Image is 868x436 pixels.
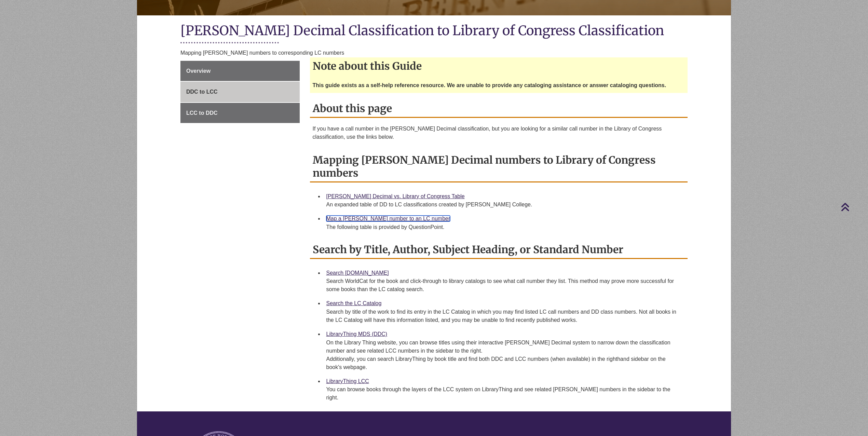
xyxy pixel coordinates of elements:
p: If you have a call number in the [PERSON_NAME] Decimal classification, but you are looking for a ... [313,125,685,141]
a: DDC to LCC [180,82,300,102]
div: The following table is provided by QuestionPoint. [326,223,682,231]
span: Mapping [PERSON_NAME] numbers to corresponding LC numbers [180,50,344,56]
span: DDC to LCC [186,89,218,95]
h2: About this page [310,100,688,118]
h2: Mapping [PERSON_NAME] Decimal numbers to Library of Congress numbers [310,151,688,182]
a: LibraryThing LCC [326,378,369,384]
span: LCC to DDC [186,110,218,116]
a: Overview [180,61,300,81]
a: LibraryThing MDS (DDC) [326,331,388,337]
div: An expanded table of DD to LC classifications created by [PERSON_NAME] College. [326,201,682,209]
a: Back to Top [841,202,866,212]
div: On the Library Thing website, you can browse titles using their interactive [PERSON_NAME] Decimal... [326,339,682,371]
strong: This guide exists as a self-help reference resource. We are unable to provide any cataloging assi... [313,82,666,88]
a: LCC to DDC [180,103,300,123]
span: Overview [186,68,211,74]
h1: [PERSON_NAME] Decimal Classification to Library of Congress Classification [180,22,688,40]
h2: Note about this Guide [310,57,688,74]
a: Map a [PERSON_NAME] number to an LC number [326,216,450,221]
a: Search [DOMAIN_NAME] [326,270,389,276]
h2: Search by Title, Author, Subject Heading, or Standard Number [310,241,688,259]
div: Search by title of the work to find its entry in the LC Catalog in which you may find listed LC c... [326,308,682,324]
div: Guide Page Menu [180,61,300,123]
div: You can browse books through the layers of the LCC system on LibraryThing and see related [PERSON... [326,385,682,402]
div: Search WorldCat for the book and click-through to library catalogs to see what call number they l... [326,277,682,294]
a: [PERSON_NAME] Decimal vs. Library of Congress Table [326,193,465,199]
a: Search the LC Catalog [326,300,382,306]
